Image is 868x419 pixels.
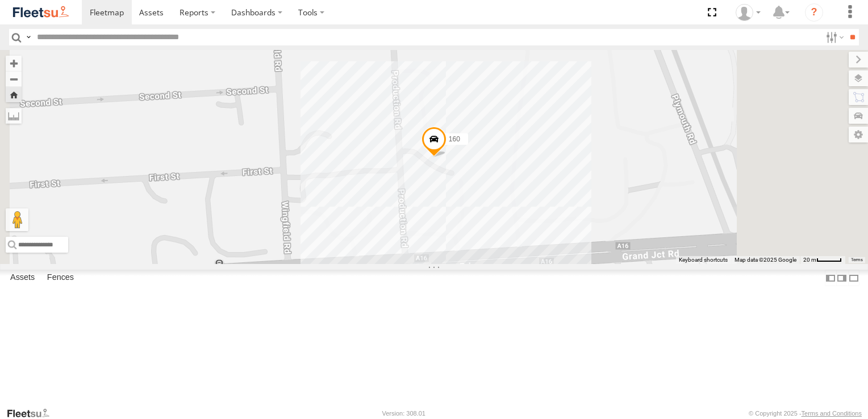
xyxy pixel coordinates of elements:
[6,71,22,87] button: Zoom out
[11,5,70,20] img: fleetsu-logo-horizontal.svg
[805,3,823,22] i: ?
[800,256,845,264] button: Map Scale: 20 m per 41 pixels
[6,408,59,419] a: Visit our Website
[6,108,22,124] label: Measure
[848,270,859,286] label: Hide Summary Table
[382,410,425,417] div: Version: 308.01
[41,270,80,286] label: Fences
[6,208,28,231] button: Drag Pegman onto the map to open Street View
[679,256,728,264] button: Keyboard shortcuts
[5,270,40,286] label: Assets
[24,29,33,45] label: Search Query
[803,257,816,263] span: 20 m
[825,270,836,286] label: Dock Summary Table to the Left
[836,270,848,286] label: Dock Summary Table to the Right
[6,87,22,102] button: Zoom Home
[849,127,868,143] label: Map Settings
[802,410,862,417] a: Terms and Conditions
[851,257,863,262] a: Terms (opens in new tab)
[821,29,846,45] label: Search Filter Options
[732,4,765,21] div: Arb Quin
[735,257,796,263] span: Map data ©2025 Google
[749,410,862,417] div: © Copyright 2025 -
[6,56,22,71] button: Zoom in
[449,135,460,143] span: 160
